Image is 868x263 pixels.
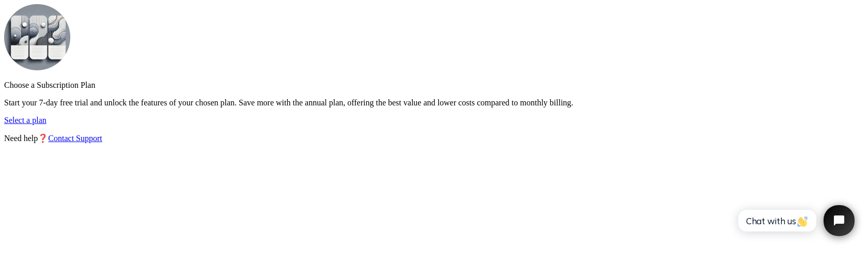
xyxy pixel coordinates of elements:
p: Start your 7-day free trial and unlock the features of your chosen plan. Save more with the annua... [4,98,864,107]
a: Select a plan [4,116,47,125]
p: Choose a Subscription Plan [4,81,864,90]
iframe: Tidio Chat [727,196,863,245]
a: Contact Support [48,134,102,143]
p: Need help❓ [4,133,864,143]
